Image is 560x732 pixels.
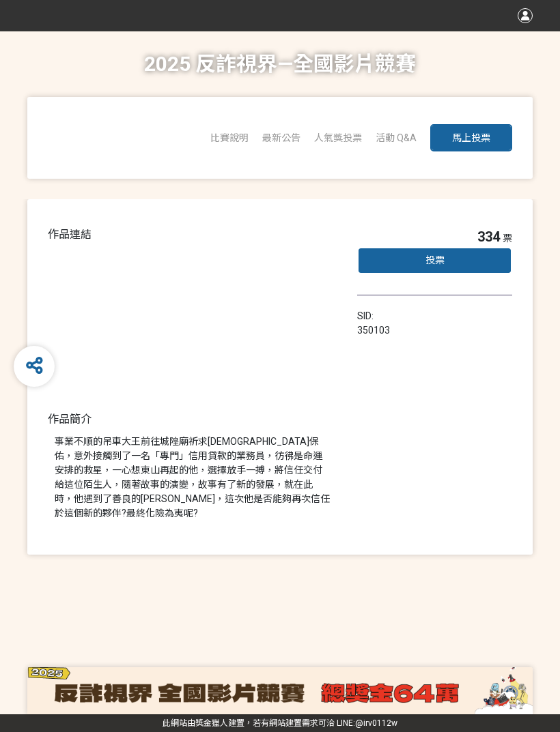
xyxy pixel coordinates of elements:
span: 可洽 LINE: [163,718,397,728]
span: SID: 350103 [357,310,390,336]
a: 比賽說明 [210,132,249,143]
a: 活動 Q&A [376,132,417,143]
a: @irv0112w [355,718,397,728]
a: 此網站由獎金獵人建置，若有網站建置需求 [163,718,318,728]
span: 作品簡介 [48,413,92,426]
a: 最新公告 [262,132,300,143]
span: 作品連結 [48,228,92,241]
span: 334 [477,229,500,245]
span: 人氣獎投票 [314,132,362,143]
iframe: IFrame Embed [393,309,462,323]
div: 事業不順的吊車大王前往城隍廟祈求[DEMOGRAPHIC_DATA]保佑，意外接觸到了一名「專門」信用貸款的業務員，彷彿是命運安排的救星，一心想東山再起的他，選擇放手一搏，將信任交付給這位陌生人... [55,435,330,521]
span: 馬上投票 [452,132,490,143]
img: d5dd58f8-aeb6-44fd-a984-c6eabd100919.png [27,667,533,714]
h1: 2025 反詐視界—全國影片競賽 [144,31,416,97]
button: 馬上投票 [430,124,512,151]
span: 票 [503,233,512,244]
span: 投票 [425,254,445,265]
